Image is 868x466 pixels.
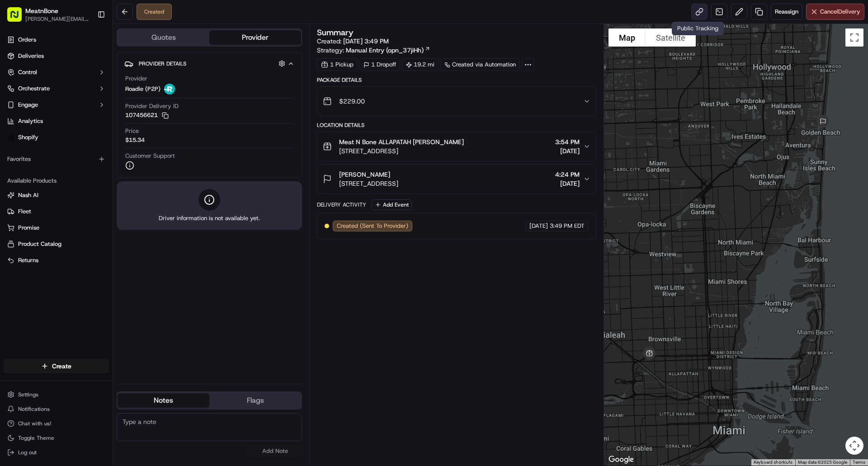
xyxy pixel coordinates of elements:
div: 1 Pickup [317,58,358,71]
a: Terms (opens in new tab) [853,460,865,465]
span: Pylon [90,224,109,231]
span: Control [18,68,37,76]
div: Favorites [4,152,109,166]
button: Map camera controls [845,437,863,455]
img: Google [606,454,636,466]
button: Reassign [771,4,802,20]
button: Add Event [372,199,412,210]
button: Fleet [4,204,109,219]
span: Reassign [775,8,798,16]
span: Roadie (P2P) [125,85,160,93]
input: Got a question? Start typing here... [24,58,163,68]
span: API Documentation [85,202,145,211]
button: [PERSON_NAME][EMAIL_ADDRESS][DOMAIN_NAME] [25,15,90,23]
span: Analytics [18,117,43,125]
button: Create [4,359,109,373]
a: Analytics [4,114,109,128]
span: 3:54 PM [555,137,580,146]
div: 19.2 mi [402,58,439,71]
button: Show street map [609,28,646,47]
a: 📗Knowledge Base [5,198,73,215]
span: [PERSON_NAME] [28,140,73,147]
span: Regen Pajulas [28,165,66,172]
button: Flags [209,393,301,408]
div: 1 Dropoff [359,58,400,71]
span: Nash AI [18,191,38,199]
span: [DATE] [80,140,99,147]
span: Fleet [18,207,31,216]
div: Start new chat [41,86,148,95]
span: [STREET_ADDRESS] [339,179,398,188]
span: Returns [18,256,38,264]
a: Nash AI [7,191,105,199]
span: Provider Details [139,60,186,67]
p: Welcome 👋 [9,36,165,51]
span: Notifications [18,405,50,413]
span: [DATE] [555,146,580,155]
span: Deliveries [18,52,44,60]
img: roadie-logo-v2.jpg [164,84,175,94]
a: Manual Entry (opn_37jiHh) [346,46,430,55]
div: 💻 [76,203,84,210]
button: [PERSON_NAME][STREET_ADDRESS]4:24 PM[DATE] [317,165,595,193]
button: Notifications [4,403,109,415]
span: [PERSON_NAME] [339,170,390,179]
button: Engage [4,98,109,112]
span: [STREET_ADDRESS] [339,146,464,155]
a: Deliveries [4,49,109,63]
button: See all [140,116,165,127]
button: MeatnBone[PERSON_NAME][EMAIL_ADDRESS][DOMAIN_NAME] [4,4,94,25]
button: Notes [118,393,209,408]
div: Strategy: [317,46,430,55]
span: Driver information is not available yet. [159,214,260,222]
button: Orchestrate [4,81,109,96]
span: Manual Entry (opn_37jiHh) [346,46,424,55]
div: We're available if you need us! [41,95,124,103]
button: Promise [4,221,109,235]
img: 1736555255976-a54dd68f-1ca7-489b-9aae-adbdc363a1c4 [9,86,25,103]
span: • [68,165,71,172]
span: Settings [18,391,38,398]
button: CancelDelivery [806,4,864,20]
span: • [75,140,78,147]
a: Created via Automation [440,58,520,71]
span: [DATE] 3:49 PM [343,37,389,45]
span: Customer Support [125,152,175,160]
span: Map data ©2025 Google [798,460,847,465]
div: Public Tracking [672,22,724,35]
button: $229.00 [317,87,595,116]
span: Created: [317,37,389,46]
button: Settings [4,388,109,401]
button: MeatnBone [25,6,58,15]
span: [DATE] [73,165,91,172]
button: Meat N Bone ALLAPATAH [PERSON_NAME][STREET_ADDRESS]3:54 PM[DATE] [317,132,595,161]
button: Product Catalog [4,237,109,251]
span: Cancel Delivery [820,8,860,16]
a: Product Catalog [7,240,105,248]
span: Orders [18,36,36,44]
button: 107456621 [125,111,169,119]
span: Meat N Bone ALLAPATAH [PERSON_NAME] [339,137,464,146]
span: Promise [18,224,39,232]
h3: Summary [317,28,354,37]
div: Location Details [317,122,596,129]
span: Provider [125,75,147,83]
span: Create [52,362,71,371]
button: Start new chat [154,89,165,100]
div: Delivery Activity [317,201,366,208]
button: Returns [4,253,109,268]
span: Shopify [18,133,38,141]
button: Toggle fullscreen view [845,28,863,47]
button: Log out [4,446,109,459]
span: Provider Delivery ID [125,102,179,110]
a: Returns [7,256,105,264]
img: 1736555255976-a54dd68f-1ca7-489b-9aae-adbdc363a1c4 [18,165,25,172]
button: Quotes [118,30,209,45]
div: Past conversations [9,118,61,125]
span: Chat with us! [18,420,51,427]
span: 3:49 PM EDT [550,222,585,230]
button: Show satellite imagery [646,28,696,47]
button: Nash AI [4,188,109,202]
